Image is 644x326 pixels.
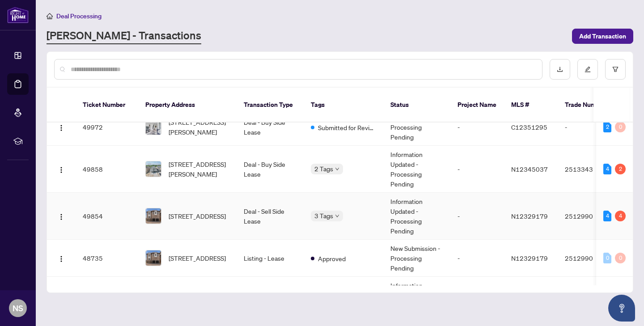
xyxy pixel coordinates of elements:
button: filter [605,59,626,80]
button: Logo [54,162,68,176]
button: Add Transaction [572,29,633,44]
a: [PERSON_NAME] - Transactions [47,28,201,44]
img: thumbnail-img [146,119,161,135]
th: Trade Number [558,88,620,123]
td: Listing - Lease [237,240,304,277]
td: New Submission - Processing Pending [383,109,450,146]
span: [STREET_ADDRESS][PERSON_NAME] [169,159,229,179]
td: Information Updated - Processing Pending [383,277,450,324]
div: 0 [615,122,626,132]
span: Add Transaction [579,29,626,43]
span: home [47,13,53,19]
th: Property Address [138,88,237,123]
span: NS [13,302,23,314]
button: edit [577,59,598,80]
th: Ticket Number [76,88,138,123]
span: Approved [318,254,346,263]
td: 2513343 [558,146,620,193]
td: 49858 [76,146,138,193]
td: Information Updated - Processing Pending [383,193,450,240]
td: - [558,109,620,146]
span: Submitted for Review [318,123,376,132]
td: New Submission - Processing Pending [383,240,450,277]
img: Logo [58,213,65,220]
img: Logo [58,255,65,262]
td: 48169 [76,277,138,324]
span: 2 Tags [314,164,333,174]
span: down [335,214,339,218]
td: Information Updated - Processing Pending [383,146,450,193]
div: 2 [603,122,611,132]
img: thumbnail-img [146,250,161,266]
td: - [450,193,504,240]
td: Deal - Sell Side Lease [237,193,304,240]
img: logo [7,7,29,23]
span: N12329179 [511,254,548,262]
div: 0 [615,253,626,263]
button: Logo [54,209,68,223]
span: edit [585,66,591,72]
td: 2512990 [558,240,620,277]
td: - [450,146,504,193]
span: 3 Tags [314,211,333,221]
th: Tags [304,88,383,123]
span: N12329179 [511,212,548,220]
div: 4 [603,164,611,174]
th: Transaction Type [237,88,304,123]
td: Deal - Buy Side Lease [237,146,304,193]
span: down [335,167,339,171]
td: 49972 [76,109,138,146]
td: 2512659 [558,277,620,324]
span: C12351295 [511,123,547,131]
button: Open asap [608,295,635,322]
img: Logo [58,124,65,131]
span: [STREET_ADDRESS] [169,211,226,221]
div: 0 [603,253,611,263]
td: - [450,240,504,277]
button: Logo [54,251,68,265]
span: download [557,66,563,72]
th: Project Name [450,88,504,123]
span: filter [612,66,619,72]
td: - [450,109,504,146]
td: Deal - Buy Side Lease [237,109,304,146]
div: 4 [615,211,626,221]
td: 2512990 [558,193,620,240]
td: 49854 [76,193,138,240]
span: [STREET_ADDRESS] [169,253,226,263]
span: N12345037 [511,165,548,173]
span: [STREET_ADDRESS][PERSON_NAME] [169,117,229,137]
button: Logo [54,120,68,134]
th: MLS # [504,88,558,123]
button: download [550,59,570,80]
img: Logo [58,166,65,174]
div: 2 [615,164,626,174]
div: 4 [603,211,611,221]
img: thumbnail-img [146,161,161,177]
span: Deal Processing [56,12,102,20]
img: thumbnail-img [146,208,161,224]
td: Deal - Agent Double End Lease [237,277,304,324]
td: - [450,277,504,324]
th: Status [383,88,450,123]
td: 48735 [76,240,138,277]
